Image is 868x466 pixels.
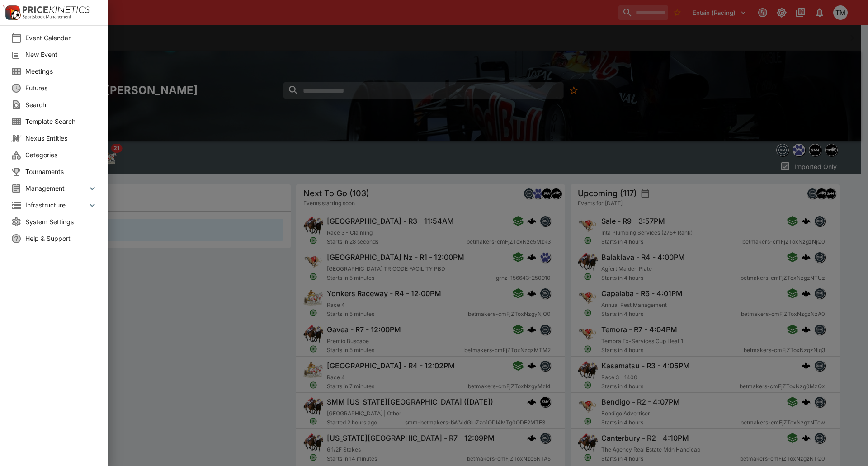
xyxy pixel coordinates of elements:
span: Search [25,100,98,109]
span: Tournaments [25,167,98,176]
img: PriceKinetics Logo [3,4,21,22]
span: Categories [25,150,98,160]
span: Help & Support [25,234,98,243]
img: Sportsbook Management [23,15,71,19]
span: New Event [25,50,98,59]
span: System Settings [25,217,98,226]
span: Template Search [25,117,98,126]
span: Event Calendar [25,33,98,42]
span: Futures [25,83,98,93]
span: Infrastructure [25,200,87,210]
span: Meetings [25,66,98,76]
span: Management [25,184,87,193]
span: Nexus Entities [25,133,98,143]
img: PriceKinetics [23,6,90,13]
